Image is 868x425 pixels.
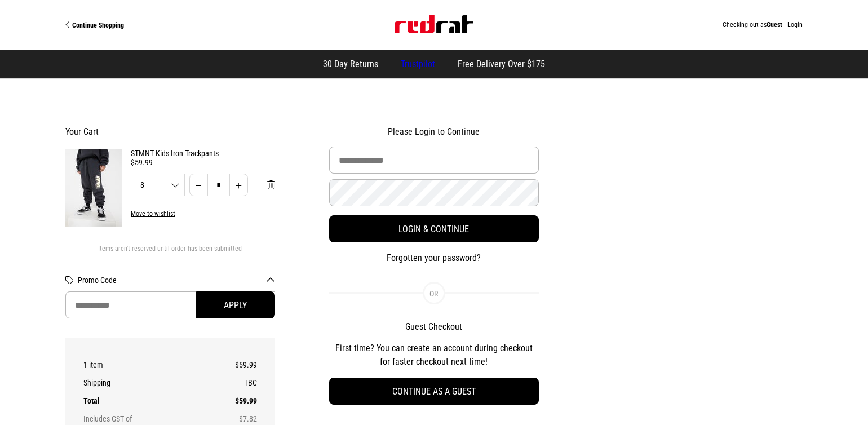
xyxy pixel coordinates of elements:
a: Trustpilot [401,59,435,69]
div: Items aren't reserved until order has been submitted [65,245,275,262]
a: STMNT Kids Iron Trackpants [131,149,275,158]
span: Guest [767,21,782,29]
button: Move to wishlist [122,210,175,218]
td: $59.99 [203,392,257,410]
button: Increase quantity [229,174,248,196]
input: Email Address [329,147,539,174]
h2: Your Cart [65,126,275,138]
div: $59.99 [131,158,275,167]
button: Apply [196,291,275,318]
th: Total [83,392,203,410]
img: STMNT Kids Iron Trackpants [65,149,122,227]
button: Remove from cart [258,174,284,196]
input: Promo Code [65,291,275,318]
input: Quantity [207,174,230,196]
h2: Guest Checkout [329,321,539,333]
img: Red Rat [395,15,473,33]
td: TBC [203,374,257,392]
button: Promo Code [78,276,275,285]
button: Login [787,21,803,29]
p: First time? You can create an account during checkout for faster checkout next time! [329,342,539,369]
a: Continue Shopping [65,20,250,29]
span: 8 [131,181,184,189]
button: Continue as a guest [329,378,539,405]
td: $59.99 [203,356,257,374]
button: Decrease quantity [189,174,208,196]
iframe: Customer reviews powered by Trustpilot [593,126,803,324]
div: Checking out as [250,21,803,29]
th: Shipping [83,374,203,392]
span: Continue Shopping [72,21,124,29]
h2: Please Login to Continue [329,126,539,138]
th: 1 item [83,356,203,374]
span: | [784,21,786,29]
input: Password [329,179,539,206]
span: 30 Day Returns [323,59,378,69]
button: Login & Continue [329,215,539,242]
span: Free Delivery Over $175 [458,59,545,69]
button: Forgotten your password? [329,251,539,265]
